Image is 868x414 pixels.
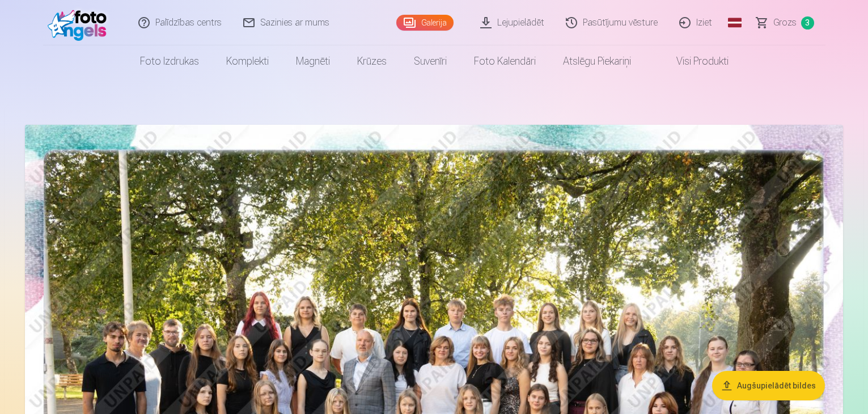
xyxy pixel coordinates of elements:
[396,15,454,31] a: Galerija
[400,45,460,77] a: Suvenīri
[344,45,400,77] a: Krūzes
[48,5,113,41] img: /fa1
[282,45,344,77] a: Magnēti
[645,45,742,77] a: Visi produkti
[126,45,213,77] a: Foto izdrukas
[773,16,797,29] span: Grozs
[801,16,814,29] span: 3
[549,45,645,77] a: Atslēgu piekariņi
[712,371,825,400] button: Augšupielādēt bildes
[213,45,282,77] a: Komplekti
[460,45,549,77] a: Foto kalendāri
